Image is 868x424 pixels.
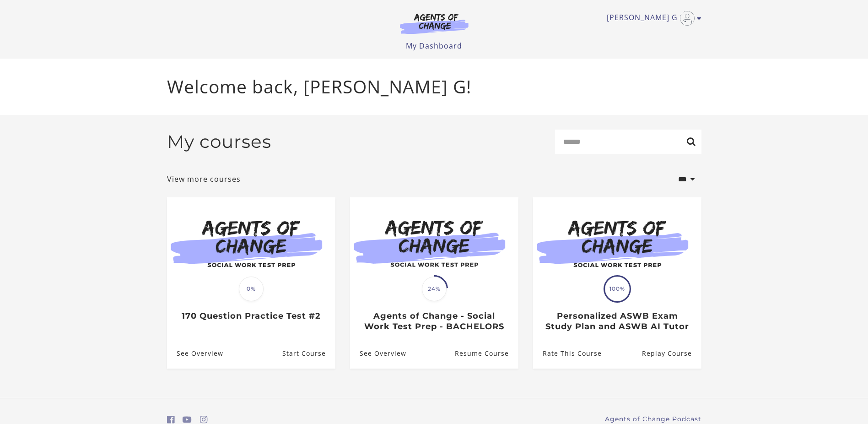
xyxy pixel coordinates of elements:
span: 0% [239,277,264,301]
span: 24% [422,277,447,301]
a: 170 Question Practice Test #2: See Overview [167,339,223,369]
h3: Personalized ASWB Exam Study Plan and ASWB AI Tutor [543,311,691,332]
h3: 170 Question Practice Test #2 [177,311,325,321]
a: 170 Question Practice Test #2: Resume Course [282,339,335,369]
a: Agents of Change - Social Work Test Prep - BACHELORS: See Overview [350,339,406,369]
p: Welcome back, [PERSON_NAME] G! [167,73,701,100]
i: https://www.instagram.com/agentsofchangeprep/ (Open in a new window) [200,415,208,424]
a: Personalized ASWB Exam Study Plan and ASWB AI Tutor: Resume Course [642,339,701,369]
a: View more courses [167,174,241,185]
i: https://www.youtube.com/c/AgentsofChangeTestPrepbyMeaganMitchell (Open in a new window) [183,415,192,424]
a: Personalized ASWB Exam Study Plan and ASWB AI Tutor: Rate This Course [533,339,602,369]
a: Toggle menu [607,11,697,26]
img: Agents of Change Logo [390,13,478,34]
a: My Dashboard [406,41,462,51]
a: Agents of Change - Social Work Test Prep - BACHELORS: Resume Course [454,339,518,369]
i: https://www.facebook.com/groups/aswbtestprep (Open in a new window) [167,415,175,424]
a: Agents of Change Podcast [605,414,701,424]
span: 100% [605,277,630,301]
h3: Agents of Change - Social Work Test Prep - BACHELORS [360,311,508,332]
h2: My courses [167,131,271,152]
